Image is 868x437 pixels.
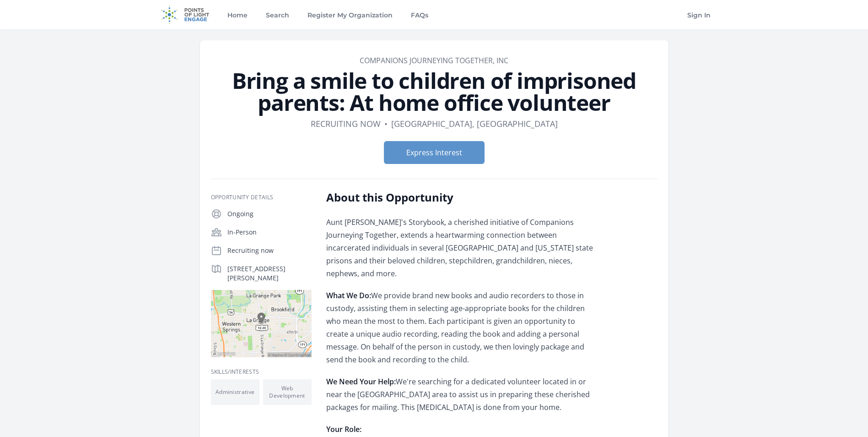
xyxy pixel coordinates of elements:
[326,375,594,414] p: We're searching for a dedicated volunteer located in or near the [GEOGRAPHIC_DATA] area to assist...
[263,379,312,405] li: Web Development
[384,141,485,164] button: Express Interest
[326,289,594,366] p: We provide brand new books and audio recorders to those in custody, assisting them in selecting a...
[384,117,388,130] div: •
[326,190,594,205] h2: About this Opportunity
[326,216,594,280] p: Aunt [PERSON_NAME]'s Storybook, a cherished initiative of Companions Journeying Together, extends...
[211,194,312,201] h3: Opportunity Details
[211,379,259,405] li: Administrative
[360,55,508,66] a: Companions Journeying Together, Inc
[227,228,312,237] p: In-Person
[211,368,312,376] h3: Skills/Interests
[326,377,396,387] strong: We Need Your Help:
[227,264,312,283] p: [STREET_ADDRESS][PERSON_NAME]
[391,117,558,130] dd: [GEOGRAPHIC_DATA], [GEOGRAPHIC_DATA]
[326,290,371,300] strong: What We Do:
[227,209,312,218] p: Ongoing
[311,117,381,130] dd: Recruiting now
[211,290,312,357] img: Map
[326,424,361,434] strong: Your Role:
[227,246,312,255] p: Recruiting now
[211,70,658,114] h1: Bring a smile to children of imprisoned parents: At home office volunteer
